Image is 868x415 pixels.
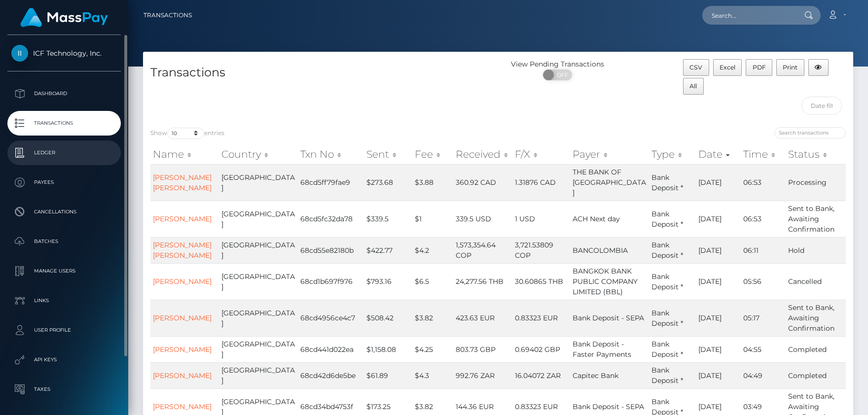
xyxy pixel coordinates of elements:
button: Print [776,59,804,76]
a: User Profile [7,318,121,343]
td: [DATE] [696,164,741,201]
th: Type: activate to sort column ascending [649,144,696,164]
td: 30.60865 THB [512,263,570,300]
span: Capitec Bank [573,371,618,380]
a: Taxes [7,377,121,402]
span: BANGKOK BANK PUBLIC COMPANY LIMITED (BBL) [573,267,638,296]
span: BANCOLOMBIA [573,246,628,255]
td: [DATE] [696,201,741,237]
span: Bank Deposit - Faster Payments [573,340,631,359]
td: $273.68 [364,164,412,201]
td: 06:53 [741,201,786,237]
input: Search... [702,6,795,25]
button: Column visibility [808,59,829,76]
td: $61.89 [364,362,412,388]
span: Bank Deposit - SEPA [573,313,644,322]
td: Sent to Bank, Awaiting Confirmation [786,201,846,237]
td: 803.73 GBP [453,336,512,362]
a: Dashboard [7,81,121,106]
button: PDF [746,59,772,76]
span: All [689,82,697,90]
td: $6.5 [412,263,453,300]
td: 339.5 USD [453,201,512,237]
td: Bank Deposit * [649,237,696,263]
td: $339.5 [364,201,412,237]
p: Transactions [11,116,117,131]
th: F/X: activate to sort column ascending [512,144,570,164]
td: 05:56 [741,263,786,300]
button: Excel [713,59,742,76]
span: CSV [689,64,702,71]
span: OFF [548,69,573,80]
a: Batches [7,229,121,254]
th: Sent: activate to sort column ascending [364,144,412,164]
td: 06:53 [741,164,786,201]
span: PDF [753,64,766,71]
td: $3.88 [412,164,453,201]
span: Excel [720,64,735,71]
td: Sent to Bank, Awaiting Confirmation [786,300,846,336]
td: [GEOGRAPHIC_DATA] [219,237,298,263]
td: 06:11 [741,237,786,263]
a: Transactions [144,5,192,26]
a: [PERSON_NAME] [153,313,212,322]
td: [GEOGRAPHIC_DATA] [219,201,298,237]
td: 992.76 ZAR [453,362,512,388]
td: 68cd441d022ea [298,336,364,362]
td: Completed [786,336,846,362]
a: Manage Users [7,259,121,283]
td: Hold [786,237,846,263]
a: Ledger [7,140,121,165]
td: 04:55 [741,336,786,362]
button: CSV [683,59,709,76]
select: Showentries [167,128,204,139]
td: 68cd1b697f976 [298,263,364,300]
td: Bank Deposit * [649,164,696,201]
td: 04:49 [741,362,786,388]
a: [PERSON_NAME] [153,402,212,411]
a: Cancellations [7,200,121,224]
td: 1,573,354.64 COP [453,237,512,263]
td: [DATE] [696,300,741,336]
td: Bank Deposit * [649,336,696,362]
span: THE BANK OF [GEOGRAPHIC_DATA] [573,168,646,197]
td: 05:17 [741,300,786,336]
a: Payees [7,170,121,195]
th: Name: activate to sort column ascending [150,144,219,164]
a: [PERSON_NAME] [153,214,212,223]
td: $4.2 [412,237,453,263]
td: Bank Deposit * [649,300,696,336]
a: Transactions [7,111,121,136]
td: $422.77 [364,237,412,263]
p: Links [11,293,117,308]
td: Bank Deposit * [649,362,696,388]
td: [DATE] [696,336,741,362]
td: [GEOGRAPHIC_DATA] [219,362,298,388]
th: Status: activate to sort column ascending [786,144,846,164]
div: View Pending Transactions [498,59,616,69]
td: 16.04072 ZAR [512,362,570,388]
a: [PERSON_NAME] [153,371,212,380]
p: Cancellations [11,205,117,219]
td: Bank Deposit * [649,263,696,300]
td: [DATE] [696,237,741,263]
p: API Keys [11,352,117,367]
span: ACH Next day [573,214,620,223]
a: [PERSON_NAME] [PERSON_NAME] [153,173,212,192]
label: Show entries [150,128,224,139]
p: Payees [11,175,117,190]
td: $3.82 [412,300,453,336]
button: All [683,78,704,95]
td: Completed [786,362,846,388]
a: API Keys [7,347,121,372]
input: Date filter [801,97,842,115]
td: Bank Deposit * [649,201,696,237]
th: Country: activate to sort column ascending [219,144,298,164]
td: 0.83323 EUR [512,300,570,336]
span: Print [783,64,797,71]
td: 3,721.53809 COP [512,237,570,263]
td: 68cd55e82180b [298,237,364,263]
td: [DATE] [696,263,741,300]
h4: Transactions [150,64,491,81]
td: $508.42 [364,300,412,336]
